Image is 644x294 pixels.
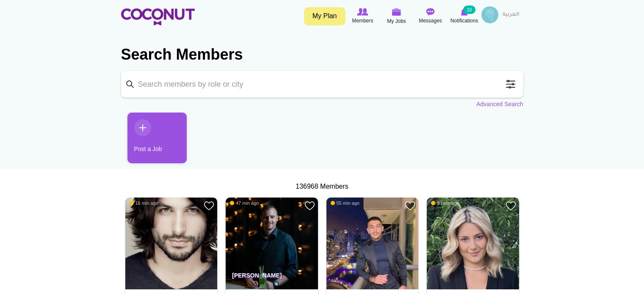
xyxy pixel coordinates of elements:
[230,200,259,206] span: 47 min ago
[431,200,459,206] span: 1 hour ago
[204,201,214,211] a: Add to Favourites
[357,8,368,16] img: Browse Members
[380,6,414,26] a: My Jobs My Jobs
[226,266,318,289] p: [PERSON_NAME]
[304,201,315,211] a: Add to Favourites
[121,8,195,25] img: Home
[387,17,406,25] span: My Jobs
[392,8,401,16] img: My Jobs
[130,200,158,206] span: 16 min ago
[405,201,415,211] a: Add to Favourites
[463,5,475,14] small: 33
[451,16,478,25] span: Notifications
[121,113,180,170] li: 1 / 1
[346,6,380,26] a: Browse Members Members
[414,6,448,26] a: Messages Messages
[331,200,359,206] span: 55 min ago
[476,100,523,108] a: Advanced Search
[352,16,373,25] span: Members
[426,8,435,16] img: Messages
[448,6,481,26] a: Notifications Notifications 33
[498,6,523,23] a: العربية
[121,44,523,65] h2: Search Members
[121,71,523,98] input: Search members by role or city
[461,8,468,16] img: Notifications
[127,113,187,163] a: Post a Job
[304,7,345,25] a: My Plan
[506,201,516,211] a: Add to Favourites
[419,16,442,25] span: Messages
[121,182,523,192] div: 136968 Members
